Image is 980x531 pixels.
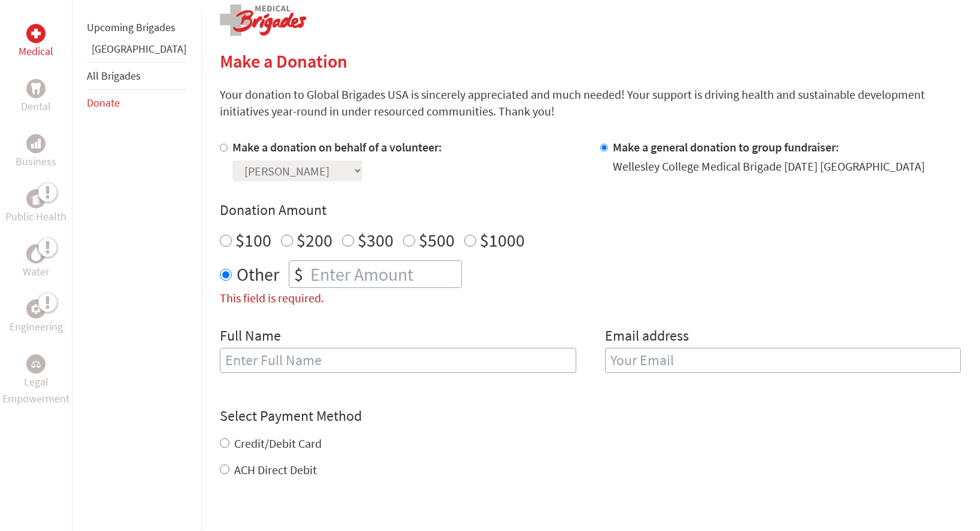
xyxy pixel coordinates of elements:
label: Make a donation on behalf of a volunteer: [232,139,442,154]
img: Business [31,139,41,148]
a: DentalDental [21,79,51,115]
li: Guatemala [87,41,186,62]
img: Engineering [31,304,41,314]
img: Public Health [31,193,41,205]
li: Upcoming Brigades [87,14,186,41]
img: Dental [31,83,41,94]
label: Email address [605,326,689,348]
a: BusinessBusiness [16,134,56,170]
p: Business [16,153,56,170]
p: Water [23,263,49,280]
img: Water [31,247,41,260]
div: Water [26,244,46,263]
a: EngineeringEngineering [10,299,63,335]
label: $200 [297,229,332,251]
label: ACH Direct Debit [234,462,317,477]
p: Public Health [5,208,66,225]
label: $500 [419,229,455,251]
div: Public Health [26,189,46,208]
li: All Brigades [87,62,186,90]
label: Other [237,260,279,288]
label: $100 [235,229,271,251]
p: Dental [21,98,51,115]
li: Donate [87,90,186,116]
label: Credit/Debit Card [234,436,322,451]
p: Engineering [10,318,63,335]
h4: Donation Amount [220,201,961,220]
a: All Brigades [87,69,141,83]
div: Business [26,134,46,153]
div: $ [289,261,308,287]
div: Engineering [26,299,46,318]
input: Enter Amount [308,261,461,287]
p: Your donation to Global Brigades USA is sincerely appreciated and much needed! Your support is dr... [220,86,961,120]
img: Medical [31,29,41,38]
div: Legal Empowerment [26,354,46,374]
input: Enter Full Name [220,348,576,373]
p: Legal Empowerment [2,374,69,407]
a: MedicalMedical [19,24,53,60]
input: Your Email [605,348,961,373]
p: Medical [19,43,53,60]
h4: Select Payment Method [220,406,961,426]
a: Legal EmpowermentLegal Empowerment [2,354,69,407]
a: Donate [87,96,120,110]
img: Legal Empowerment [31,360,41,368]
div: Dental [26,79,46,98]
label: This field is required. [220,290,324,305]
div: Medical [26,24,46,43]
a: [GEOGRAPHIC_DATA] [92,42,186,56]
div: Wellesley College Medical Brigade [DATE] [GEOGRAPHIC_DATA] [613,158,925,175]
label: $300 [358,229,394,251]
label: $1000 [480,229,525,251]
h2: Make a Donation [220,50,961,72]
img: logo-medical.png [220,4,306,36]
a: WaterWater [23,244,49,280]
label: Make a general donation to group fundraiser: [613,139,839,154]
a: Public HealthPublic Health [5,189,66,225]
a: Upcoming Brigades [87,20,176,34]
label: Full Name [220,326,281,348]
